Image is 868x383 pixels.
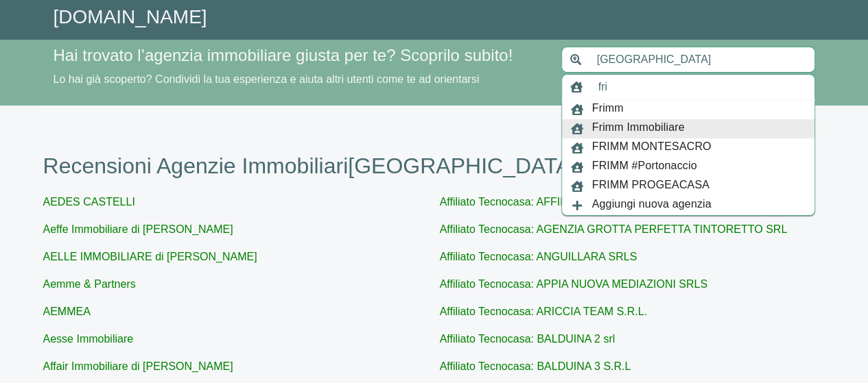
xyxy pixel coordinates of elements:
a: Aesse Immobiliare [43,333,134,345]
a: [DOMAIN_NAME] [54,6,207,27]
a: AEDES CASTELLI [43,196,135,208]
span: Frimm [592,100,624,119]
input: Inserisci area di ricerca (Comune o Provincia) [589,47,815,73]
a: Affiliato Tecnocasa: BALDUINA 3 S.R.L [440,360,631,372]
input: Inserisci nome agenzia immobiliare [590,74,815,100]
a: Affair Immobiliare di [PERSON_NAME] [43,360,233,372]
h1: Recensioni Agenzie Immobiliari [GEOGRAPHIC_DATA] [43,153,825,179]
a: Affiliato Tecnocasa: BALDUINA 2 srl [440,333,615,345]
span: FRIMM #Portonaccio [592,158,697,177]
a: Aemme & Partners [43,278,136,290]
span: Frimm Immobiliare [592,119,685,138]
a: Affiliato Tecnocasa: AGENZIA GROTTA PERFETTA TINTORETTO SRL [440,223,788,235]
a: AEMMEA [43,306,91,317]
h4: Hai trovato l’agenzia immobiliare giusta per te? Scoprilo subito! [54,46,545,66]
a: Affiliato Tecnocasa: AFFILIATA LADISPOLI SRL [440,196,672,208]
span: FRIMM MONTESACRO [592,138,712,158]
a: Affiliato Tecnocasa: ARICCIA TEAM S.R.L. [440,306,647,317]
span: Aggiungi nuova agenzia [592,196,712,215]
p: Lo hai già scoperto? Condividi la tua esperienza e aiuta altri utenti come te ad orientarsi [54,71,545,88]
a: Affiliato Tecnocasa: APPIA NUOVA MEDIAZIONI SRLS [440,278,707,290]
span: FRIMM PROGEACASA [592,177,709,196]
a: Affiliato Tecnocasa: ANGUILLARA SRLS [440,251,637,262]
a: AELLE IMMOBILIARE di [PERSON_NAME] [43,251,257,262]
a: Aeffe Immobiliare di [PERSON_NAME] [43,223,233,235]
